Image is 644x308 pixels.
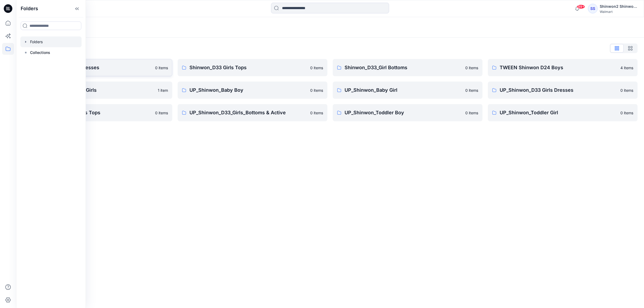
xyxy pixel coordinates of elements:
p: 0 items [310,65,323,71]
p: UP_Shinwon_D33 Girls Dresses [500,86,617,94]
a: TWEEN Shinwon D24 Boys4 items [488,59,638,76]
p: TWEEN Shinwon D33 Girls [34,86,155,94]
p: UP_Shinwon_Baby Girl [345,86,462,94]
a: UP_Shinwon_Toddler Girl0 items [488,104,638,121]
p: Shinwon_D33 Girls Dresses [34,64,152,71]
p: Shinwon_D33_Girl Bottoms [345,64,462,71]
p: 0 items [310,110,323,116]
a: UP_Shinwon_D33_Girls_Bottoms & Active0 items [178,104,327,121]
p: 4 items [620,65,633,71]
p: UP_Shinwon_Toddler Girl [500,109,617,116]
p: Shinwon_D33 Girls Tops [189,64,307,71]
a: Shinwon_D33_Girl Bottoms0 items [333,59,482,76]
a: Shinwon_D33 Girls Dresses0 items [23,59,172,76]
div: Walmart [600,10,637,14]
p: 1 item [158,87,168,93]
p: UP_Shinwon_Toddler Boy [345,109,462,116]
div: SS [588,4,598,13]
p: 0 items [620,110,633,116]
p: 0 items [465,87,478,93]
p: Collections [30,49,50,56]
p: 0 items [465,110,478,116]
a: Shinwon_D33 Girls Tops0 items [178,59,327,76]
p: UP_Shinwon_Baby Boy [189,86,307,94]
p: TWEEN Shinwon D24 Boys [500,64,617,71]
p: UP_Shinwon_D33_Girls_Bottoms & Active [189,109,307,116]
a: TWEEN Shinwon D33 Girls1 item [23,82,172,99]
a: UP_Shinwon_D33 Girls Dresses0 items [488,82,638,99]
a: UP_Shinwon_Baby Boy0 items [178,82,327,99]
div: Shinwon2 Shinwon2 [600,3,637,10]
a: UP_Shinwon_D33 Girls Tops0 items [23,104,172,121]
p: 0 items [155,65,168,71]
p: 0 items [465,65,478,71]
a: UP_Shinwon_Baby Girl0 items [333,82,482,99]
p: 0 items [620,87,633,93]
p: UP_Shinwon_D33 Girls Tops [34,109,152,116]
p: 0 items [310,87,323,93]
p: 0 items [155,110,168,116]
a: UP_Shinwon_Toddler Boy0 items [333,104,482,121]
span: 99+ [577,5,585,9]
